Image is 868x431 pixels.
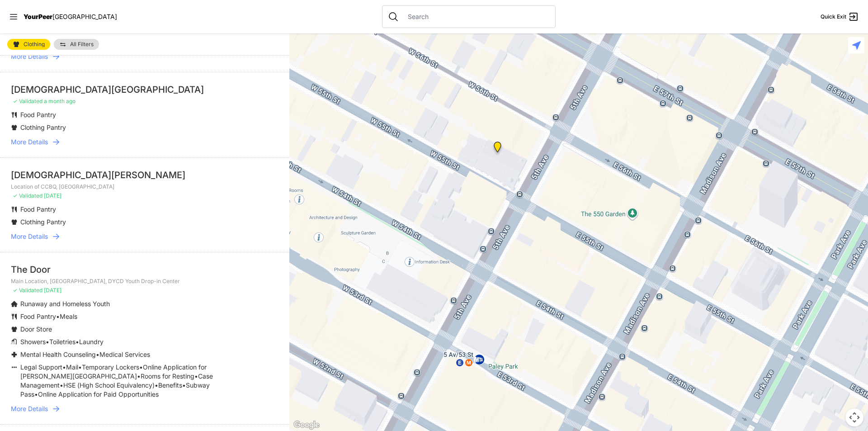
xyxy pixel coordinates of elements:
[20,123,66,131] span: Clothing Pantry
[11,83,278,96] div: [DEMOGRAPHIC_DATA][GEOGRAPHIC_DATA]
[44,98,75,104] span: a month ago
[99,350,150,358] span: Medical Services
[20,300,110,308] span: Runaway and Homeless Youth
[96,350,99,358] span: •
[141,372,194,380] span: Rooms for Resting
[158,381,182,389] span: Benefits
[11,232,48,241] span: More Details
[63,381,155,389] span: HSE (High School Equivalency)
[137,372,141,380] span: •
[20,363,62,371] span: Legal Support
[7,39,50,50] a: Clothing
[11,278,278,285] p: Main Location, [GEOGRAPHIC_DATA], DYCD Youth Drop-in Center
[11,52,48,61] span: More Details
[20,218,66,226] span: Clothing Pantry
[34,390,38,398] span: •
[44,287,61,294] span: [DATE]
[292,419,321,431] img: Google
[24,42,45,47] span: Clothing
[20,338,46,346] span: Showers
[402,12,550,21] input: Search
[52,13,117,20] span: [GEOGRAPHIC_DATA]
[13,192,42,199] span: ✓ Validated
[20,205,56,213] span: Food Pantry
[82,363,139,371] span: Temporary Lockers
[11,263,278,276] div: The Door
[70,42,94,47] span: All Filters
[11,137,278,147] a: More Details
[11,183,278,190] p: Location of CCBQ, [GEOGRAPHIC_DATA]
[78,363,82,371] span: •
[11,137,48,147] span: More Details
[79,338,104,346] span: Laundry
[66,363,78,371] span: Mail
[11,404,48,413] span: More Details
[11,169,278,181] div: [DEMOGRAPHIC_DATA][PERSON_NAME]
[11,404,278,413] a: More Details
[24,13,52,20] span: YourPeer
[60,381,63,389] span: •
[139,363,143,371] span: •
[38,390,159,398] span: Online Application for Paid Opportunities
[24,14,117,19] a: YourPeer[GEOGRAPHIC_DATA]
[20,350,96,358] span: Mental Health Counseling
[62,363,66,371] span: •
[194,372,198,380] span: •
[49,338,75,346] span: Toiletries
[75,338,79,346] span: •
[821,13,846,20] span: Quick Exit
[155,381,158,389] span: •
[56,313,60,320] span: •
[182,381,186,389] span: •
[292,419,321,431] a: Open this area in Google Maps (opens a new window)
[44,192,61,199] span: [DATE]
[54,39,99,50] a: All Filters
[13,98,42,104] span: ✓ Validated
[845,408,863,426] button: Map camera controls
[46,338,49,346] span: •
[821,11,859,22] a: Quick Exit
[60,313,77,320] span: Meals
[20,313,56,320] span: Food Pantry
[20,111,56,118] span: Food Pantry
[11,52,278,61] a: More Details
[20,325,52,333] span: Door Store
[13,287,42,294] span: ✓ Validated
[11,232,278,241] a: More Details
